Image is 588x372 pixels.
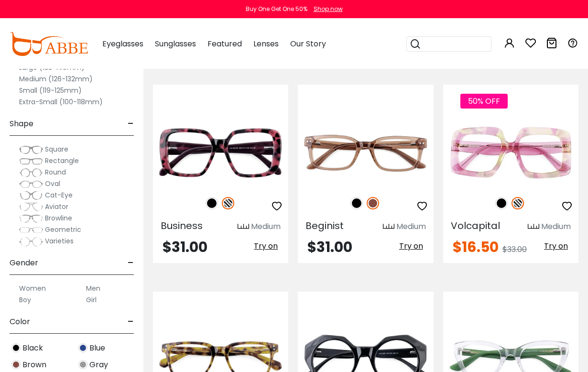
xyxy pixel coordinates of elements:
[19,96,103,108] label: Extra-Small (100-118mm)
[19,283,46,294] label: Women
[544,241,568,252] span: Try on
[512,197,524,209] img: Pattern
[86,283,100,294] label: Men
[298,119,433,187] img: Brown Beginist - Acetate ,Universal Bridge Fit
[305,219,344,232] span: Beginist
[19,156,43,166] img: Rectangle.png
[45,225,81,234] span: Geometric
[207,38,242,49] span: Featured
[451,219,500,232] span: Volcapital
[19,237,43,247] img: Varieties.png
[45,144,68,154] span: Square
[153,119,288,187] img: Pattern Business - Acetate ,Universal Bridge Fit
[10,32,88,56] img: abbeglasses.com
[307,237,352,257] span: $31.00
[161,219,203,232] span: Business
[45,156,79,165] span: Rectangle
[78,343,87,352] img: Blue
[246,5,307,13] div: Buy One Get One 50%
[163,237,207,257] span: $31.00
[251,221,281,232] div: Medium
[11,360,21,369] img: Brown
[502,244,527,255] span: $33.00
[19,225,43,235] img: Geometric.png
[128,252,134,274] span: -
[86,294,97,306] label: Girl
[19,294,31,306] label: Boy
[45,202,68,211] span: Aviator
[45,236,74,246] span: Varieties
[396,221,426,232] div: Medium
[10,252,38,274] span: Gender
[314,5,343,13] div: Shop now
[541,240,571,252] button: Try on
[541,221,571,232] div: Medium
[22,342,43,354] span: Black
[254,241,278,252] span: Try on
[383,223,394,230] img: size ruler
[45,213,72,223] span: Browline
[19,191,43,200] img: Cat-Eye.png
[495,197,508,209] img: Black
[78,360,87,369] img: Gray
[89,342,105,354] span: Blue
[399,241,423,252] span: Try on
[45,179,60,188] span: Oval
[45,167,66,177] span: Round
[10,310,30,333] span: Color
[19,85,82,96] label: Small (119-125mm)
[443,119,578,187] img: Pattern Volcapital - Acetate ,Universal Bridge Fit
[396,240,426,252] button: Try on
[19,168,43,177] img: Round.png
[22,359,46,371] span: Brown
[206,197,218,209] img: Black
[102,38,143,49] span: Eyeglasses
[528,223,539,230] img: size ruler
[367,197,379,209] img: Brown
[19,73,93,85] label: Medium (126-132mm)
[290,38,326,49] span: Our Story
[155,38,196,49] span: Sunglasses
[253,38,279,49] span: Lenses
[238,223,249,230] img: size ruler
[251,240,281,252] button: Try on
[128,112,134,135] span: -
[89,359,108,371] span: Gray
[453,237,499,257] span: $16.50
[19,214,43,223] img: Browline.png
[460,94,508,109] span: 50% OFF
[19,145,43,154] img: Square.png
[222,197,234,209] img: Pattern
[11,343,21,352] img: Black
[19,202,43,212] img: Aviator.png
[309,5,343,13] a: Shop now
[19,179,43,189] img: Oval.png
[350,197,363,209] img: Black
[45,190,73,200] span: Cat-Eye
[128,310,134,333] span: -
[10,112,33,135] span: Shape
